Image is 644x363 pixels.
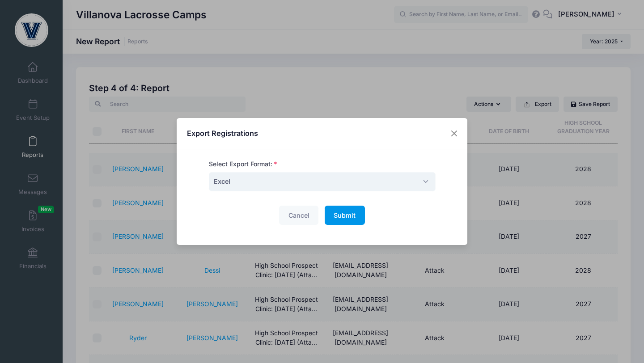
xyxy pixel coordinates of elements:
[279,206,318,225] button: Cancel
[209,160,277,169] label: Select Export Format:
[214,177,230,186] span: Excel
[334,211,356,219] span: Submit
[325,206,365,225] button: Submit
[187,128,258,139] h4: Export Registrations
[209,172,436,191] span: Excel
[446,126,462,142] button: Close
